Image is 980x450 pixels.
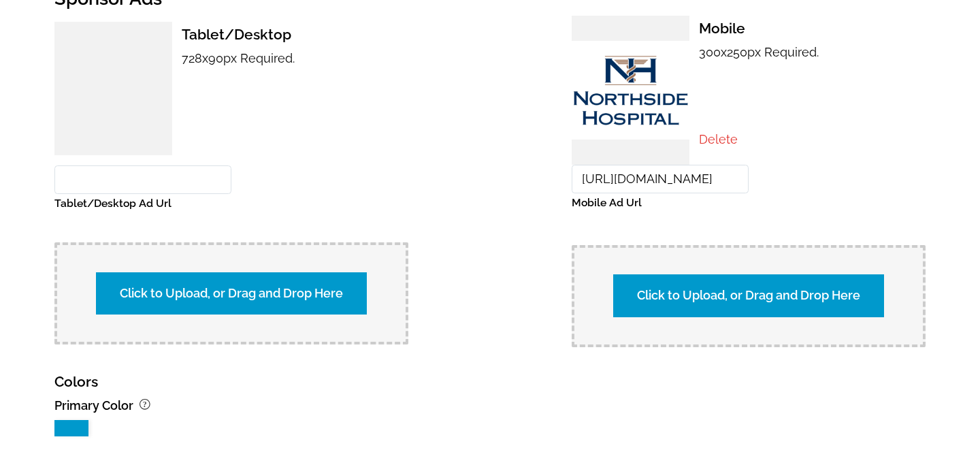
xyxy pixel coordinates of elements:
[699,16,926,42] h3: Mobile
[613,274,884,317] label: Click to Upload, or Drag and Drop Here
[54,194,231,213] label: Tablet/Desktop Ad Url
[54,398,133,413] b: Primary Color
[699,42,926,129] p: 300x250px Required.
[143,400,147,409] tspan: ?
[182,22,408,48] h3: Tablet/Desktop
[54,369,98,395] h3: Colors
[572,193,749,212] label: Mobile Ad Url
[572,41,689,139] img: gfl%2Fgallery%2Fundefined%2F984d1db8-69cb-4dcd-98dc-2f27a1dd9fd1
[699,132,738,146] a: Delete
[96,272,367,315] label: Click to Upload, or Drag and Drop Here
[182,48,408,155] p: 728x90px Required.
